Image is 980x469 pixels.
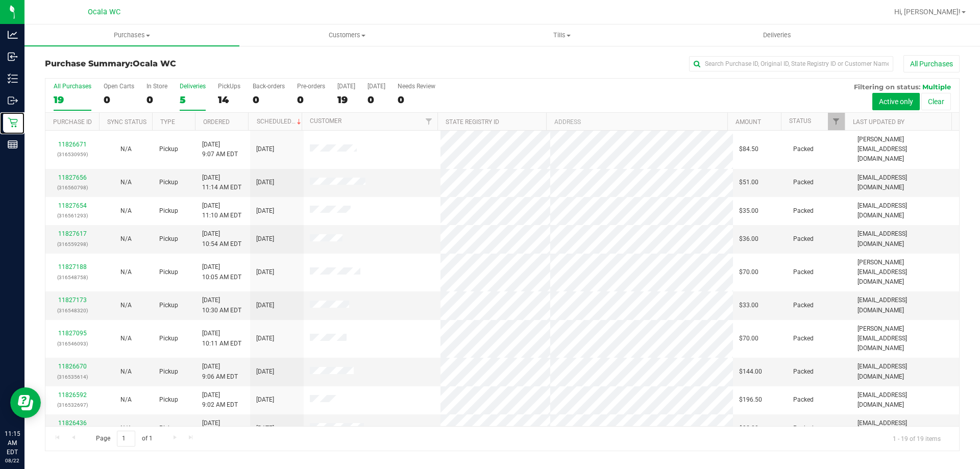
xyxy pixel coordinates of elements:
a: Amount [736,118,761,126]
button: N/A [120,334,132,343]
inline-svg: Reports [8,139,18,150]
a: Ordered [203,118,230,126]
a: 11827095 [58,330,87,337]
span: Deliveries [749,31,805,40]
span: Pickup [159,206,178,216]
span: Pickup [159,234,178,244]
span: Packed [793,144,814,154]
p: (316548758) [52,273,93,282]
span: [PERSON_NAME][EMAIL_ADDRESS][DOMAIN_NAME] [857,135,953,164]
div: Deliveries [180,83,206,90]
div: [DATE] [337,83,355,90]
span: $144.00 [739,367,762,377]
span: Pickup [159,367,178,377]
span: Page of 1 [87,431,161,447]
a: 11827617 [58,230,87,237]
p: (316548320) [52,306,93,315]
span: Filtering on status: [854,83,920,91]
span: Ocala WC [88,8,120,16]
button: Clear [921,93,951,110]
a: Sync Status [107,118,146,126]
a: 11827173 [58,297,87,304]
button: N/A [120,234,132,244]
span: [EMAIL_ADDRESS][DOMAIN_NAME] [857,362,953,381]
span: Not Applicable [120,302,132,309]
iframe: Resource center [10,387,41,418]
a: Filter [421,113,437,130]
h3: Purchase Summary: [45,59,350,68]
inline-svg: Inventory [8,73,18,84]
span: Not Applicable [120,207,132,214]
span: Pickup [159,301,178,310]
p: 08/22 [5,457,20,464]
button: N/A [120,144,132,154]
span: [DATE] 9:07 AM EDT [202,140,238,159]
div: Pre-orders [297,83,325,90]
span: Multiple [922,83,951,91]
span: Packed [793,206,814,216]
span: Customers [240,31,454,40]
span: Tills [455,31,669,40]
span: $36.00 [739,234,758,244]
a: 11827654 [58,202,87,209]
span: Not Applicable [120,145,132,153]
a: Customers [239,24,454,46]
span: [DATE] [256,267,274,277]
span: [DATE] [256,301,274,310]
div: 0 [104,94,134,106]
button: N/A [120,395,132,405]
span: [EMAIL_ADDRESS][DOMAIN_NAME] [857,201,953,220]
span: [EMAIL_ADDRESS][DOMAIN_NAME] [857,229,953,249]
p: (316535614) [52,372,93,382]
span: [DATE] 10:54 AM EDT [202,229,241,249]
span: $92.00 [739,424,758,433]
div: 0 [146,94,167,106]
div: 0 [253,94,285,106]
span: [DATE] 9:02 AM EDT [202,390,238,410]
span: Not Applicable [120,235,132,242]
span: Not Applicable [120,179,132,186]
span: [DATE] 11:10 AM EDT [202,201,241,220]
span: Pickup [159,395,178,405]
span: [DATE] 11:14 AM EDT [202,173,241,192]
a: 11827656 [58,174,87,181]
input: Search Purchase ID, Original ID, State Registry ID or Customer Name... [689,56,893,71]
span: Packed [793,234,814,244]
span: Packed [793,334,814,343]
span: Packed [793,367,814,377]
div: 19 [54,94,91,106]
a: 11826671 [58,141,87,148]
span: [DATE] [256,424,274,433]
a: Last Updated By [853,118,904,126]
a: Deliveries [670,24,885,46]
p: (316559298) [52,239,93,249]
a: State Registry ID [446,118,499,126]
a: Scheduled [257,118,303,125]
span: Not Applicable [120,335,132,342]
span: Packed [793,395,814,405]
span: $70.00 [739,334,758,343]
span: [DATE] 8:54 AM EDT [202,418,238,438]
span: $84.50 [739,144,758,154]
a: Status [789,117,811,125]
button: N/A [120,206,132,216]
a: Purchases [24,24,239,46]
span: [DATE] [256,178,274,187]
span: [EMAIL_ADDRESS][DOMAIN_NAME] [857,418,953,438]
p: (316530959) [52,150,93,159]
span: Not Applicable [120,396,132,403]
span: Ocala WC [133,59,176,68]
inline-svg: Inbound [8,52,18,62]
a: Customer [310,117,341,125]
span: Not Applicable [120,268,132,276]
span: $35.00 [739,206,758,216]
span: 1 - 19 of 19 items [885,431,949,446]
span: Pickup [159,424,178,433]
span: [EMAIL_ADDRESS][DOMAIN_NAME] [857,173,953,192]
a: 11827188 [58,263,87,270]
div: 0 [367,94,385,106]
div: 5 [180,94,206,106]
div: Open Carts [104,83,134,90]
span: Packed [793,301,814,310]
span: Pickup [159,178,178,187]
